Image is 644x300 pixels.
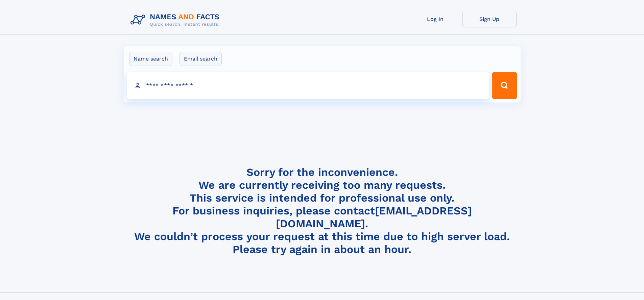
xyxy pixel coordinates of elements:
[276,204,472,230] a: [EMAIL_ADDRESS][DOMAIN_NAME]
[462,11,517,27] a: Sign Up
[180,52,222,66] label: Email search
[128,166,517,256] h4: Sorry for the inconvenience. We are currently receiving too many requests. This service is intend...
[128,11,225,29] img: Logo Names and Facts
[492,72,517,99] button: Search Button
[408,11,462,27] a: Log In
[129,52,172,66] label: Name search
[127,72,489,99] input: search input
